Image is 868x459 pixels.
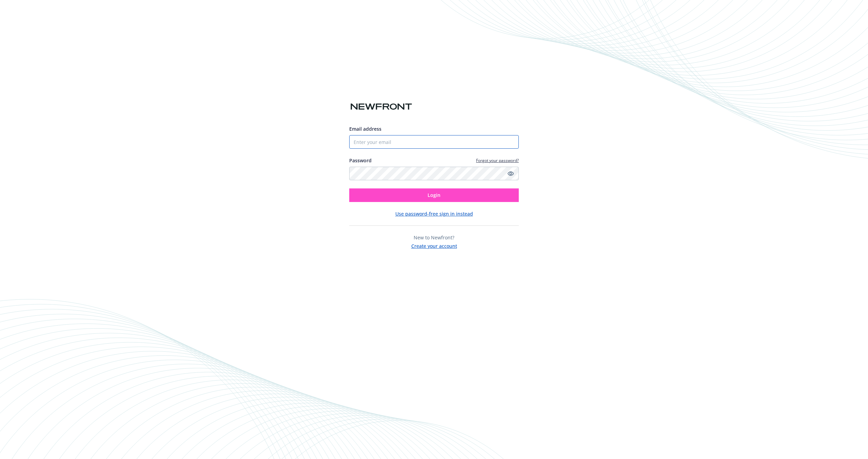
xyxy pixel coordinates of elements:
[349,126,381,132] span: Email address
[411,241,457,250] button: Create your account
[349,157,372,164] label: Password
[428,192,440,198] span: Login
[395,210,473,217] button: Use password-free sign in instead
[349,101,413,113] img: Newfront logo
[349,167,519,180] input: Enter your password
[476,158,519,163] a: Forgot your password?
[349,135,519,149] input: Enter your email
[507,169,515,178] a: Show password
[349,188,519,202] button: Login
[414,234,454,241] span: New to Newfront?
